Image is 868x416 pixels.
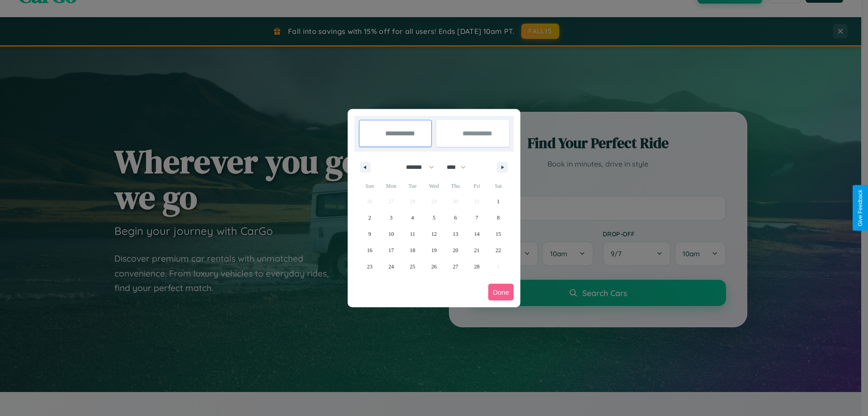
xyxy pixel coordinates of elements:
[453,226,458,242] span: 13
[495,226,501,242] span: 15
[410,258,415,275] span: 25
[474,226,480,242] span: 14
[367,242,373,258] span: 16
[476,210,478,226] span: 7
[454,210,457,226] span: 6
[466,226,487,242] button: 14
[390,210,392,226] span: 3
[388,242,394,258] span: 17
[857,190,863,226] div: Give Feedback
[488,284,514,301] button: Done
[474,242,480,258] span: 21
[445,242,466,258] button: 20
[423,242,444,258] button: 19
[433,210,435,226] span: 5
[466,210,487,226] button: 7
[368,226,371,242] span: 9
[497,210,500,226] span: 8
[388,258,394,275] span: 24
[466,258,487,275] button: 28
[380,242,401,258] button: 17
[359,242,380,258] button: 16
[453,242,458,258] span: 20
[466,179,487,193] span: Fri
[402,179,423,193] span: Tue
[495,242,501,258] span: 22
[488,193,509,210] button: 1
[488,242,509,258] button: 22
[380,210,401,226] button: 3
[380,258,401,275] button: 24
[402,226,423,242] button: 11
[445,179,466,193] span: Thu
[359,258,380,275] button: 23
[359,210,380,226] button: 2
[388,226,394,242] span: 10
[402,258,423,275] button: 25
[359,179,380,193] span: Sun
[367,258,373,275] span: 23
[488,210,509,226] button: 8
[423,210,444,226] button: 5
[445,226,466,242] button: 13
[423,258,444,275] button: 26
[431,242,437,258] span: 19
[445,210,466,226] button: 6
[410,226,415,242] span: 11
[402,210,423,226] button: 4
[380,226,401,242] button: 10
[410,242,415,258] span: 18
[411,210,414,226] span: 4
[497,193,500,210] span: 1
[453,258,458,275] span: 27
[445,258,466,275] button: 27
[423,226,444,242] button: 12
[380,179,401,193] span: Mon
[431,226,437,242] span: 12
[423,179,444,193] span: Wed
[359,226,380,242] button: 9
[402,242,423,258] button: 18
[431,258,437,275] span: 26
[466,242,487,258] button: 21
[488,226,509,242] button: 15
[368,210,371,226] span: 2
[488,179,509,193] span: Sat
[474,258,480,275] span: 28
